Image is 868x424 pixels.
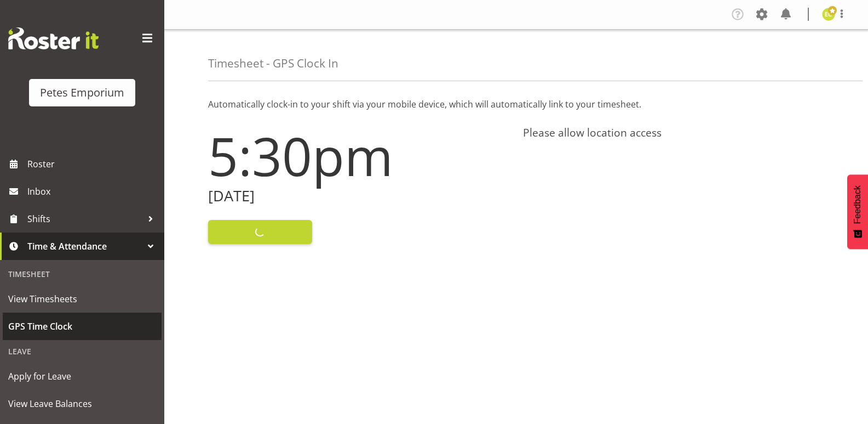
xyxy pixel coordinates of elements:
span: Apply for Leave [8,368,156,385]
a: GPS Time Clock [3,313,162,340]
span: Roster [27,156,159,172]
div: Timesheet [3,263,162,285]
img: Rosterit website logo [8,27,99,49]
span: Inbox [27,183,159,200]
p: Automatically clock-in to your shift via your mobile device, which will automatically link to you... [208,98,824,111]
a: View Timesheets [3,285,162,313]
img: emma-croft7499.jpg [822,8,835,21]
a: Apply for Leave [3,363,162,390]
h1: 5:30pm [208,126,510,185]
div: Petes Emporium [40,84,124,101]
h4: Timesheet - GPS Clock In [208,57,338,70]
span: View Timesheets [8,291,156,307]
button: Feedback - Show survey [847,174,868,249]
a: View Leave Balances [3,390,162,417]
span: Feedback [853,185,863,224]
span: Time & Attendance [27,238,142,255]
div: Leave [3,340,162,363]
span: Shifts [27,211,142,227]
h2: [DATE] [208,188,510,205]
span: GPS Time Clock [8,318,156,335]
span: View Leave Balances [8,395,156,412]
h4: Please allow location access [523,126,825,139]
